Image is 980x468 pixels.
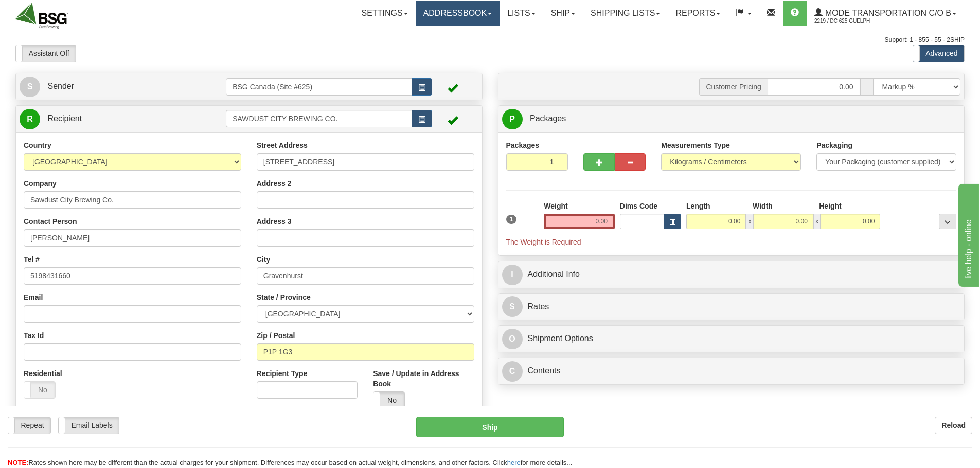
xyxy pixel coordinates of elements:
[47,82,74,90] span: Sender
[506,140,540,151] label: Packages
[746,214,753,229] span: x
[24,382,55,398] label: No
[502,328,961,349] a: OShipment Options
[47,114,82,123] span: Recipient
[500,1,543,26] a: Lists
[257,368,308,379] label: Recipient Type
[699,78,767,96] span: Customer Pricing
[502,361,961,382] a: CContents
[226,110,412,127] input: Recipient Id
[913,45,964,62] label: Advanced
[530,114,566,123] span: Packages
[506,238,581,246] span: The Weight is Required
[956,181,979,286] iframe: chat widget
[20,77,40,97] span: S
[813,214,821,229] span: x
[939,214,956,229] div: ...
[935,417,972,434] button: Reload
[502,296,523,317] span: $
[543,1,583,26] a: Ship
[15,3,68,29] img: logo2219.jpg
[24,140,51,151] label: Country
[502,296,961,317] a: $Rates
[257,153,474,171] input: Enter a location
[8,6,95,18] div: live help - online
[823,9,951,17] span: Mode Transportation c/o B
[24,330,44,341] label: Tax Id
[373,392,404,408] label: No
[416,417,564,437] button: Ship
[502,108,961,129] a: P Packages
[661,140,730,151] label: Measurements Type
[807,1,964,26] a: Mode Transportation c/o B 2219 / DC 625 Guelph
[502,329,523,349] span: O
[257,330,295,341] label: Zip / Postal
[544,201,567,211] label: Weight
[373,368,474,389] label: Save / Update in Address Book
[24,292,43,303] label: Email
[502,265,523,285] span: I
[753,201,773,211] label: Width
[819,201,842,211] label: Height
[24,216,77,227] label: Contact Person
[226,78,412,96] input: Sender Id
[257,178,292,189] label: Address 2
[686,201,710,211] label: Length
[814,16,892,26] span: 2219 / DC 625 Guelph
[20,108,203,129] a: R Recipient
[59,417,119,434] label: Email Labels
[257,216,292,227] label: Address 3
[24,368,62,379] label: Residential
[583,1,668,26] a: Shipping lists
[502,109,523,129] span: P
[24,178,57,189] label: Company
[668,1,728,26] a: Reports
[941,421,966,429] b: Reload
[257,292,311,303] label: State / Province
[257,140,308,151] label: Street Address
[816,140,852,151] label: Packaging
[507,459,521,466] a: here
[20,109,40,129] span: R
[8,459,28,466] span: NOTE:
[20,76,226,97] a: S Sender
[257,254,270,265] label: City
[416,1,500,26] a: Addressbook
[16,45,76,62] label: Assistant Off
[24,254,40,265] label: Tel #
[502,361,523,382] span: C
[506,215,517,224] span: 1
[620,201,657,211] label: Dims Code
[8,417,50,434] label: Repeat
[354,1,416,26] a: Settings
[502,264,961,285] a: IAdditional Info
[15,35,965,44] div: Support: 1 - 855 - 55 - 2SHIP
